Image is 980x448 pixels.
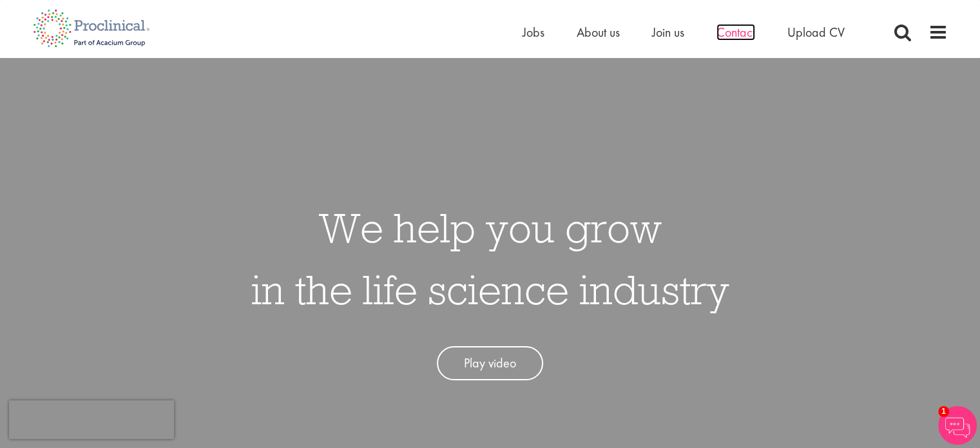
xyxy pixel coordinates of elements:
h1: We help you grow in the life science industry [251,197,729,320]
a: Join us [652,24,684,41]
a: Play video [437,346,543,380]
span: 1 [938,406,949,417]
img: Chatbot [938,406,977,445]
a: About us [577,24,620,41]
a: Upload CV [787,24,845,41]
a: Contact [716,24,755,41]
a: Jobs [523,24,544,41]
